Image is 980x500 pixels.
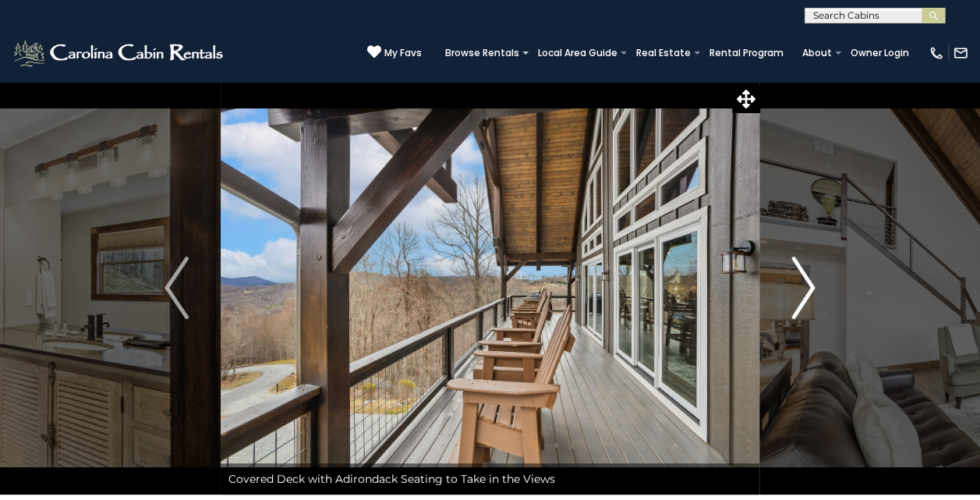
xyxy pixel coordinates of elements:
[953,45,968,61] img: mail-regular-white.png
[759,81,847,495] button: Next
[221,463,759,495] div: Covered Deck with Adirondack Seating to Take in the Views
[367,44,422,61] a: My Favs
[12,37,228,69] img: White-1-2.png
[384,46,422,60] span: My Favs
[165,257,188,319] img: arrow
[133,81,220,495] button: Previous
[437,42,527,64] a: Browse Rentals
[843,42,917,64] a: Owner Login
[702,42,791,64] a: Rental Program
[929,45,944,61] img: phone-regular-white.png
[530,42,625,64] a: Local Area Guide
[794,42,840,64] a: About
[628,42,699,64] a: Real Estate
[791,257,815,319] img: arrow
